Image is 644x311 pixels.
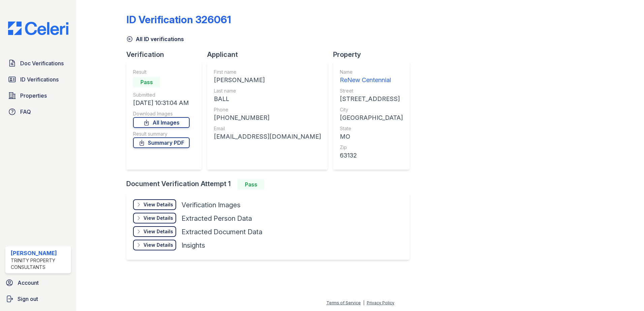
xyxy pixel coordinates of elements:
a: Name ReNew Centennial [340,69,403,85]
div: Pass [133,77,160,88]
span: Properties [20,92,47,100]
span: ID Verifications [20,75,59,83]
a: All ID verifications [126,35,184,43]
div: | [363,300,364,305]
div: Phone [214,106,321,113]
div: BALL [214,94,321,104]
div: View Details [143,215,173,221]
div: MO [340,132,403,141]
a: Sign out [3,292,74,306]
div: Document Verification Attempt 1 [126,179,415,190]
a: FAQ [5,105,71,118]
div: Trinity Property Consultants [11,257,68,271]
a: Terms of Service [326,300,361,305]
div: Extracted Document Data [182,227,262,237]
a: Doc Verifications [5,57,71,70]
a: All Images [133,117,190,128]
div: Property [333,50,415,59]
div: Last name [214,88,321,94]
a: Privacy Policy [367,300,394,305]
a: Summary PDF [133,137,190,148]
div: Name [340,69,403,75]
div: 63132 [340,151,403,160]
div: Verification [126,50,207,59]
div: Pass [237,179,264,190]
div: Submitted [133,92,190,98]
div: Result summary [133,131,190,137]
div: Result [133,69,190,75]
div: View Details [143,242,173,248]
span: FAQ [20,108,31,116]
div: View Details [143,228,173,235]
div: [PERSON_NAME] [11,249,68,257]
div: First name [214,69,321,75]
div: [EMAIL_ADDRESS][DOMAIN_NAME] [214,132,321,141]
div: State [340,125,403,132]
div: Applicant [207,50,333,59]
span: Doc Verifications [20,59,64,67]
a: Account [3,276,74,289]
div: City [340,106,403,113]
div: [STREET_ADDRESS] [340,94,403,104]
span: Sign out [18,295,38,303]
div: Extracted Person Data [182,214,252,223]
div: ID Verification 326061 [126,13,231,26]
div: View Details [143,201,173,208]
div: [DATE] 10:31:04 AM [133,98,190,108]
img: CE_Logo_Blue-a8612792a0a2168367f1c8372b55b34899dd931a85d93a1a3d3e32e68fde9ad4.png [3,22,74,35]
div: Street [340,88,403,94]
div: Verification Images [182,200,240,210]
div: Zip [340,144,403,151]
div: [PHONE_NUMBER] [214,113,321,123]
div: Download Images [133,110,190,117]
div: ReNew Centennial [340,75,403,85]
span: Account [18,279,39,287]
a: Properties [5,89,71,102]
div: [PERSON_NAME] [214,75,321,85]
div: Insights [182,241,205,250]
div: Email [214,125,321,132]
a: ID Verifications [5,73,71,86]
div: [GEOGRAPHIC_DATA] [340,113,403,123]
